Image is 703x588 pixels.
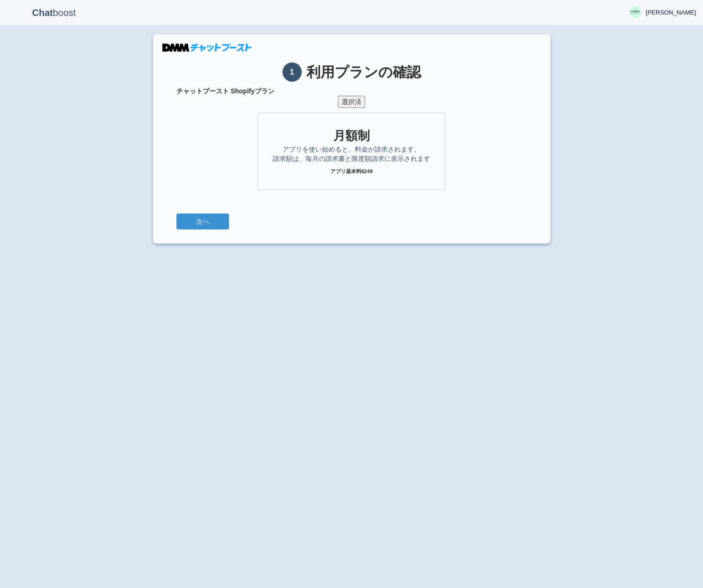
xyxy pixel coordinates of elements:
p: boost [7,1,101,24]
button: 選択済 [338,96,365,108]
div: 月額制 [267,127,436,145]
h1: 利用プランの確認 [176,62,527,82]
b: Chat [32,8,53,18]
span: チャットブースト Shopifyプラン [176,86,527,96]
img: DMMチャットブースト [162,44,252,52]
img: User Image [629,6,641,18]
span: アプリ基本料$249 [267,168,436,176]
span: 1 [283,62,302,82]
span: [PERSON_NAME] [646,8,696,17]
button: 次へ [176,214,229,229]
p: アプリを使い始めると、料金が請求されます。 請求額は、毎月の請求書と限度額請求に表示されます [267,145,436,163]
